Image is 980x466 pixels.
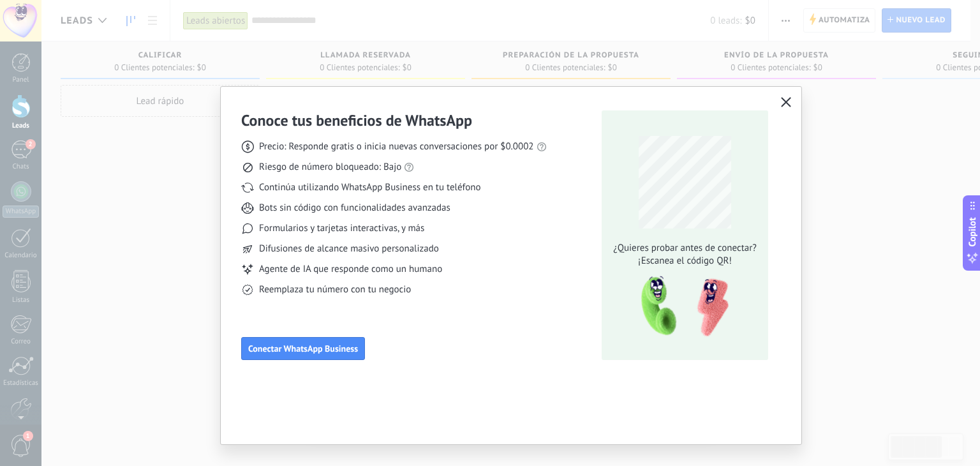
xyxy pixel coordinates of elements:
span: Precio: Responde gratis o inicia nuevas conversaciones por $0.0002 [259,140,534,153]
span: ¡Escanea el código QR! [610,255,761,267]
span: Riesgo de número bloqueado: Bajo [259,161,401,174]
span: Bots sin código con funcionalidades avanzadas [259,202,450,214]
img: qr-pic-1x.png [630,273,731,341]
button: Conectar WhatsApp Business [241,337,365,360]
span: ¿Quieres probar antes de conectar? [610,242,761,255]
span: Reemplaza tu número con tu negocio [259,283,411,296]
h3: Conoce tus beneficios de WhatsApp [241,110,472,130]
span: Formularios y tarjetas interactivas, y más [259,222,424,235]
span: Difusiones de alcance masivo personalizado [259,243,439,255]
span: Copilot [966,218,979,247]
span: Continúa utilizando WhatsApp Business en tu teléfono [259,181,480,194]
span: Conectar WhatsApp Business [248,344,358,353]
span: Agente de IA que responde como un humano [259,263,442,276]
